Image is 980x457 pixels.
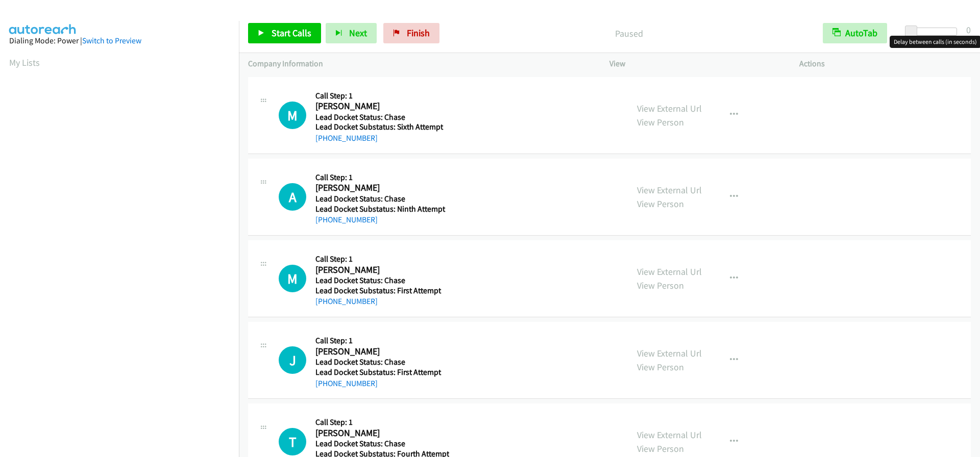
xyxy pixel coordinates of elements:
h5: Call Step: 1 [315,91,446,101]
h5: Lead Docket Status: Chase [315,275,446,286]
a: [PHONE_NUMBER] [315,215,378,224]
h5: Lead Docket Status: Chase [315,112,446,122]
a: Start Calls [248,23,321,43]
p: Actions [799,58,971,70]
a: View Person [637,443,684,454]
button: AutoTab [823,23,887,43]
a: View Person [637,280,684,291]
h1: A [279,183,306,211]
h5: Lead Docket Status: Chase [315,357,446,367]
button: Next [326,23,377,43]
span: Finish [407,27,430,39]
span: Start Calls [272,27,311,39]
h1: M [279,265,306,292]
h5: Lead Docket Status: Chase [315,439,449,449]
h5: Lead Docket Substatus: First Attempt [315,367,446,377]
h1: J [279,346,306,374]
h5: Lead Docket Substatus: First Attempt [315,286,446,296]
div: The call is yet to be attempted [279,346,306,374]
p: Company Information [248,58,591,70]
h1: M [279,101,306,129]
h5: Call Step: 1 [315,336,446,346]
h2: [PERSON_NAME] [315,427,446,439]
div: Dialing Mode: Power | [9,35,230,47]
h2: [PERSON_NAME] [315,264,446,276]
h2: [PERSON_NAME] [315,100,446,112]
a: My Lists [9,57,40,68]
div: The call is yet to be attempted [279,101,306,129]
a: View External Url [637,266,702,277]
a: [PHONE_NUMBER] [315,133,378,143]
h5: Lead Docket Status: Chase [315,194,446,204]
div: The call is yet to be attempted [279,265,306,292]
h2: [PERSON_NAME] [315,182,446,194]
span: Next [349,27,367,39]
a: View External Url [637,103,702,114]
a: View External Url [637,347,702,359]
h2: [PERSON_NAME] [315,346,446,358]
a: View Person [637,116,684,128]
a: Switch to Preview [82,36,141,45]
h5: Call Step: 1 [315,172,446,183]
div: 0 [966,23,971,37]
h1: T [279,428,306,455]
p: Paused [453,27,804,40]
a: View External Url [637,429,702,441]
div: The call is yet to be attempted [279,428,306,455]
div: The call is yet to be attempted [279,183,306,211]
h5: Lead Docket Substatus: Ninth Attempt [315,204,446,214]
a: [PHONE_NUMBER] [315,296,378,306]
a: [PHONE_NUMBER] [315,378,378,388]
a: View Person [637,361,684,373]
a: Finish [383,23,439,43]
p: View [609,58,781,70]
h5: Lead Docket Substatus: Sixth Attempt [315,122,446,132]
h5: Call Step: 1 [315,417,449,427]
a: View Person [637,198,684,210]
a: View External Url [637,184,702,196]
h5: Call Step: 1 [315,254,446,264]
